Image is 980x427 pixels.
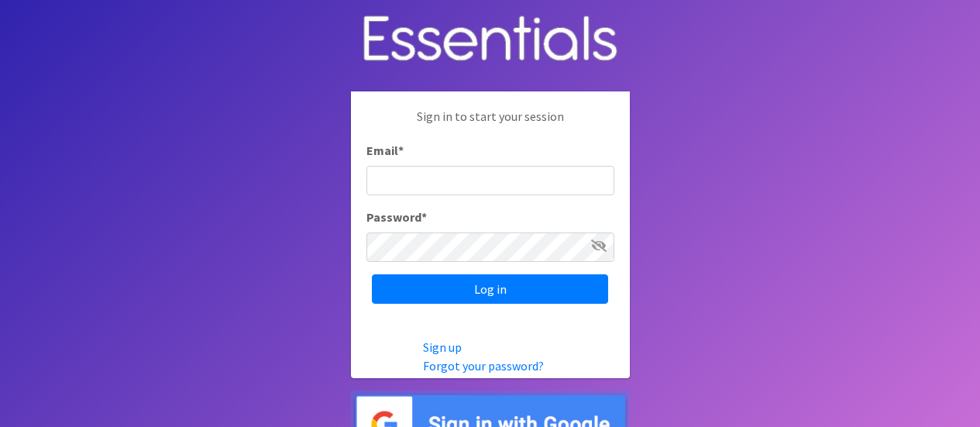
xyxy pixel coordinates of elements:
label: Password [366,208,427,226]
a: Sign up [423,339,462,355]
label: Email [366,141,404,160]
abbr: required [398,143,404,158]
p: Sign in to start your session [366,107,614,141]
input: Log in [372,274,608,304]
abbr: required [421,209,427,225]
a: Forgot your password? [423,358,544,374]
